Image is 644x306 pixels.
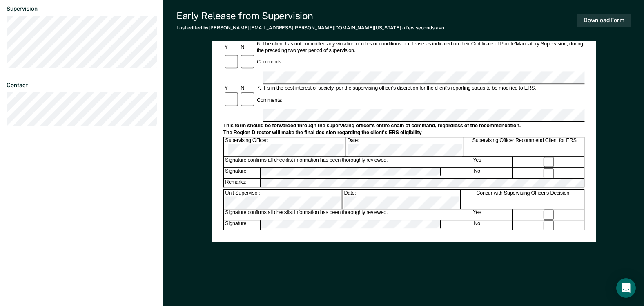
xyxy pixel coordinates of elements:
div: No [441,168,513,178]
div: Unit Supervisor: [224,190,342,209]
div: No [441,220,513,231]
button: Download Form [577,13,631,27]
div: Open Intercom Messenger [616,278,636,298]
div: Date: [343,190,461,209]
div: 7. It is in the best interest of society, per the supervising officer's discretion for the client... [256,85,585,92]
span: a few seconds ago [402,25,444,31]
div: N [239,85,256,92]
div: Last edited by [PERSON_NAME][EMAIL_ADDRESS][PERSON_NAME][DOMAIN_NAME][US_STATE] [176,25,444,31]
div: Y [223,44,239,51]
div: Supervising Officer Recommend Client for ERS [465,138,584,157]
div: The Region Director will make the final decision regarding the client's ERS eligibility [223,130,584,137]
div: Comments: [256,59,284,66]
dt: Supervision [7,5,157,12]
div: Early Release from Supervision [176,10,444,22]
div: Y [223,85,239,92]
dt: Contact [7,82,157,89]
div: Signature: [224,168,261,178]
div: Supervising Officer: [224,138,345,157]
div: Comments: [256,97,284,103]
div: 6. The client has not committed any violation of rules or conditions of release as indicated on t... [256,41,585,54]
div: This form should be forwarded through the supervising officer's entire chain of command, regardle... [223,123,584,130]
div: Remarks: [224,179,261,187]
div: Yes [442,209,513,220]
div: Signature: [224,220,261,231]
div: Yes [442,157,513,168]
div: Signature confirms all checklist information has been thoroughly reviewed. [224,157,441,168]
div: Date: [346,138,464,157]
div: Signature confirms all checklist information has been thoroughly reviewed. [224,209,441,220]
div: N [239,44,256,51]
div: Concur with Supervising Officer's Decision [461,190,584,209]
